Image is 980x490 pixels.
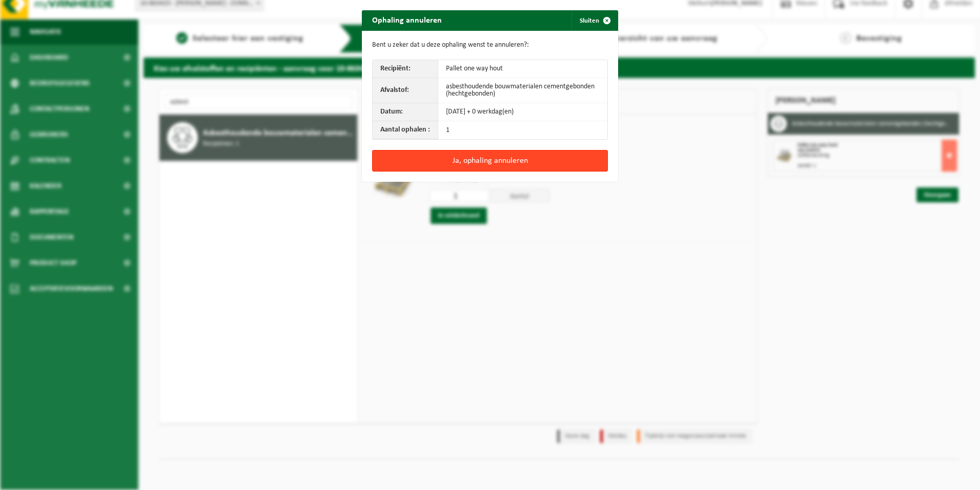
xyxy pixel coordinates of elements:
th: Datum: [373,103,438,121]
td: 1 [438,121,607,139]
td: asbesthoudende bouwmaterialen cementgebonden (hechtgebonden) [438,78,607,103]
p: Bent u zeker dat u deze ophaling wenst te annuleren?: [372,41,608,49]
th: Afvalstof: [373,78,438,103]
td: Pallet one way hout [438,60,607,78]
button: Sluiten [571,10,617,31]
th: Aantal ophalen : [373,121,438,139]
td: [DATE] + 0 werkdag(en) [438,103,607,121]
th: Recipiënt: [373,60,438,78]
h2: Ophaling annuleren [362,10,452,30]
button: Ja, ophaling annuleren [372,150,608,172]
